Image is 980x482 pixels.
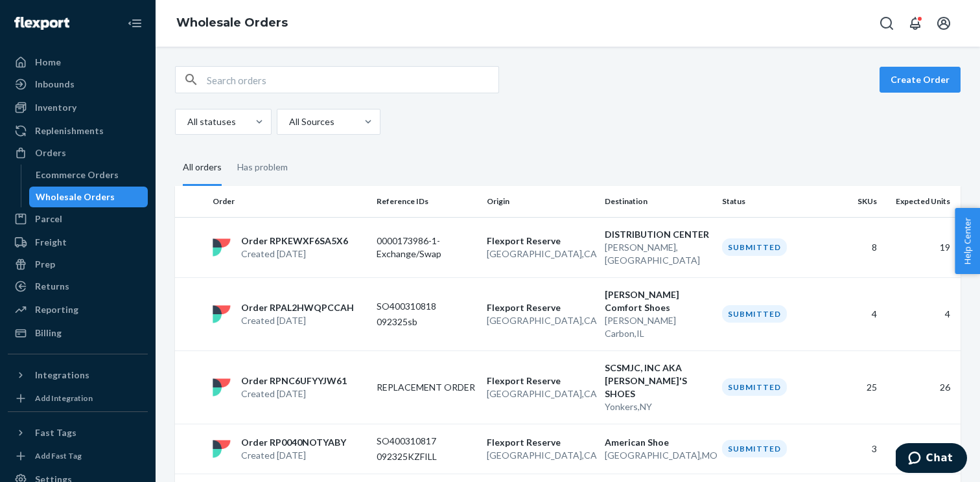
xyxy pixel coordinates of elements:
[827,217,882,277] td: 8
[8,97,148,118] a: Inventory
[8,391,148,406] a: Add Integration
[186,115,187,128] input: All statuses
[8,448,148,464] a: Add Fast Tag
[241,235,348,247] p: Order RPKEWXF6SA5X6
[377,381,476,394] p: REPLACEMENT ORDER
[35,303,78,316] div: Reporting
[896,443,967,476] iframe: Opens a widget where you can chat to one of our agents
[377,235,476,260] p: 0000173986-1-Exchange/Swap
[882,186,961,217] th: Expected Units
[487,387,594,400] p: [GEOGRAPHIC_DATA] , CA
[36,190,115,203] div: Wholesale Orders
[241,247,348,260] p: Created [DATE]
[35,146,66,159] div: Orders
[605,228,712,241] p: DISTRIBUTION CENTER
[241,301,354,314] p: Order RPAL2HWQPCCAH
[605,314,712,340] p: [PERSON_NAME] Carbon , IL
[35,327,62,339] div: Billing
[482,186,600,217] th: Origin
[882,350,961,424] td: 26
[722,440,787,457] div: Submitted
[605,241,712,267] p: [PERSON_NAME] , [GEOGRAPHIC_DATA]
[377,300,476,313] p: SO400310818
[8,276,148,297] a: Returns
[605,436,712,449] p: American Shoe
[241,449,346,462] p: Created [DATE]
[35,212,62,225] div: Parcel
[605,361,712,400] p: SCSMJC, INC AKA [PERSON_NAME]'S SHOES
[717,186,827,217] th: Status
[605,400,712,413] p: Yonkers , NY
[882,217,961,277] td: 19
[827,277,882,350] td: 4
[8,323,148,343] a: Billing
[35,78,75,91] div: Inbounds
[241,387,347,400] p: Created [DATE]
[931,10,957,36] button: Open account menu
[605,288,712,314] p: [PERSON_NAME] Comfort Shoes
[487,235,594,247] p: Flexport Reserve
[35,124,104,137] div: Replenishments
[241,436,346,449] p: Order RP0040NOTYABY
[241,374,347,387] p: Order RPNC6UFYYJW61
[377,450,476,463] p: 092325KZFILL
[35,258,55,271] div: Prep
[166,5,298,42] ol: breadcrumbs
[35,56,61,69] div: Home
[35,236,67,249] div: Freight
[487,449,594,462] p: [GEOGRAPHIC_DATA] , CA
[600,186,717,217] th: Destination
[207,67,498,93] input: Search orders
[36,168,119,181] div: Ecommerce Orders
[377,316,476,328] p: 092325sb
[487,314,594,327] p: [GEOGRAPHIC_DATA] , CA
[213,378,231,396] img: flexport logo
[487,374,594,387] p: Flexport Reserve
[213,440,231,458] img: flexport logo
[35,426,76,439] div: Fast Tags
[955,208,980,274] button: Help Center
[8,74,148,95] a: Inbounds
[882,424,961,474] td: 4
[880,67,961,93] button: Create Order
[487,301,594,314] p: Flexport Reserve
[8,365,148,385] button: Integrations
[605,449,712,462] p: [GEOGRAPHIC_DATA] , MO
[902,10,928,36] button: Open notifications
[183,150,222,186] div: All orders
[35,101,76,114] div: Inventory
[377,435,476,448] p: SO400310817
[237,150,288,184] div: Has problem
[8,120,148,141] a: Replenishments
[874,10,900,36] button: Open Search Box
[8,422,148,443] button: Fast Tags
[882,277,961,350] td: 4
[8,143,148,163] a: Orders
[8,254,148,275] a: Prep
[241,314,354,327] p: Created [DATE]
[288,115,289,128] input: All Sources
[722,378,787,396] div: Submitted
[35,280,69,293] div: Returns
[35,369,89,382] div: Integrations
[8,299,148,320] a: Reporting
[827,186,882,217] th: SKUs
[827,424,882,474] td: 3
[213,238,231,257] img: flexport logo
[35,393,93,404] div: Add Integration
[722,305,787,323] div: Submitted
[35,450,82,461] div: Add Fast Tag
[29,187,148,207] a: Wholesale Orders
[8,52,148,73] a: Home
[207,186,371,217] th: Order
[29,165,148,185] a: Ecommerce Orders
[8,209,148,229] a: Parcel
[14,17,69,30] img: Flexport logo
[487,436,594,449] p: Flexport Reserve
[176,16,288,30] a: Wholesale Orders
[122,10,148,36] button: Close Navigation
[8,232,148,253] a: Freight
[827,350,882,424] td: 25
